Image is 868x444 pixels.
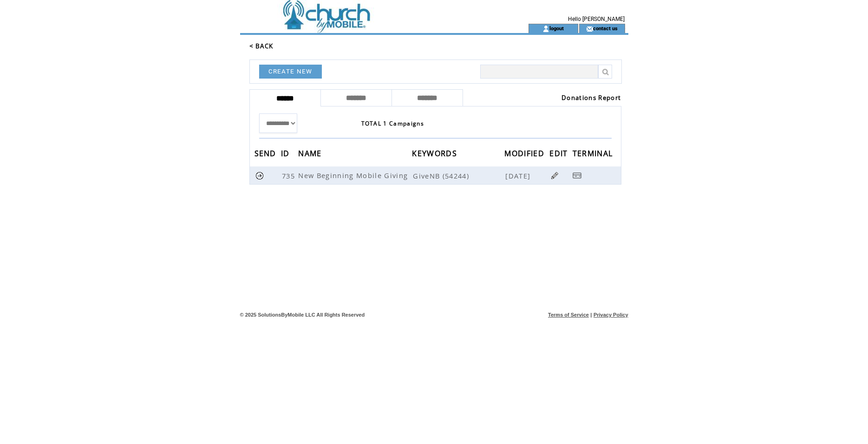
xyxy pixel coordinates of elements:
[590,312,592,318] span: |
[412,146,459,163] span: KEYWORDS
[298,146,324,163] span: NAME
[593,25,618,31] a: contact us
[413,171,503,180] span: GiveNB (54244)
[240,312,365,318] span: © 2025 SolutionsByMobile LLC All Rights Reserved
[412,150,459,156] a: KEYWORDS
[259,65,322,79] a: CREATE NEW
[282,171,297,180] span: 735
[549,146,570,163] span: EDIT
[249,42,274,50] a: < BACK
[281,146,292,163] span: ID
[561,93,621,102] a: Donations Report
[298,150,324,156] a: NAME
[586,25,593,33] img: contact_us_icon.gif
[573,146,615,163] span: TERMINAL
[255,146,279,163] span: SEND
[568,16,625,22] span: Hello [PERSON_NAME]
[542,25,549,33] img: account_icon.gif
[298,171,410,180] span: New Beginning Mobile Giving
[504,150,547,156] a: MODIFIED
[549,25,564,31] a: logout
[594,312,628,318] a: Privacy Policy
[505,171,533,180] span: [DATE]
[548,312,589,318] a: Terms of Service
[361,119,424,127] span: TOTAL 1 Campaigns
[281,150,292,156] a: ID
[504,146,547,163] span: MODIFIED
